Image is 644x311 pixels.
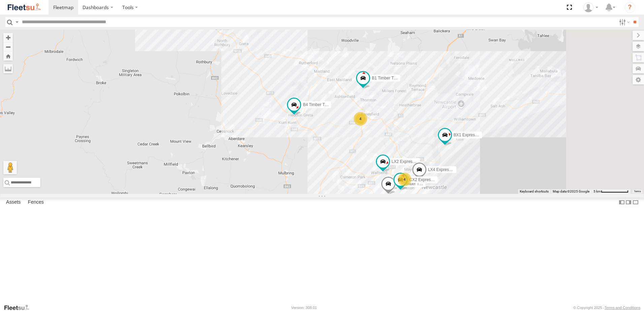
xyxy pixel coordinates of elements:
[591,189,631,194] button: Map Scale: 5 km per 78 pixels
[624,2,635,13] i: ?
[581,2,601,12] div: Matt Curtis
[14,17,20,27] label: Search Query
[392,160,422,164] span: LX2 Express Ute
[625,198,632,207] label: Dock Summary Table to the Right
[553,189,589,193] span: Map data ©2025 Google
[354,112,367,126] div: 4
[409,178,440,182] span: CX2 Express Ute
[303,102,332,107] span: B4 Timber Truck
[633,75,644,84] label: Map Settings
[593,189,601,193] span: 5 km
[632,198,639,207] label: Hide Summary Table
[365,194,378,207] div: 7
[4,304,35,311] a: Visit our Website
[3,42,13,51] button: Zoom out
[3,33,13,42] button: Zoom in
[372,76,401,81] span: B1 Timber Truck
[520,189,549,194] button: Keyboard shortcuts
[454,133,484,138] span: BX1 Express Ute
[428,168,458,172] span: LX4 Express Ute
[3,198,24,207] label: Assets
[616,17,631,27] label: Search Filter Options
[618,198,625,207] label: Dock Summary Table to the Left
[397,181,427,186] span: C4 Timber Truck
[25,198,47,207] label: Fences
[573,306,640,310] div: © Copyright 2025 -
[7,3,42,12] img: fleetsu-logo-horizontal.svg
[605,306,640,310] a: Terms and Conditions
[3,64,13,73] label: Measure
[634,190,641,193] a: Terms (opens in new tab)
[398,173,411,186] div: 4
[3,161,17,174] button: Drag Pegman onto the map to open Street View
[291,306,317,310] div: Version: 308.01
[3,51,13,61] button: Zoom Home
